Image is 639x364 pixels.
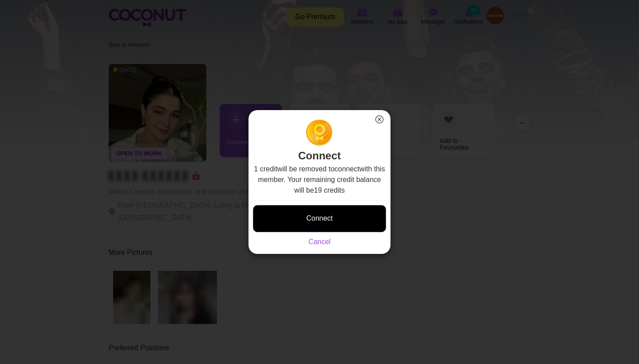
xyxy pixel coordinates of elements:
b: 19 credits [314,186,345,194]
b: connect [335,165,359,173]
a: Cancel [308,238,331,245]
h2: Connect [253,119,386,164]
button: Connect [253,205,386,232]
b: 1 credit [254,165,277,173]
div: will be removed to with this member. Your remaining credit balance will be [253,164,386,247]
button: Close [374,114,385,125]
